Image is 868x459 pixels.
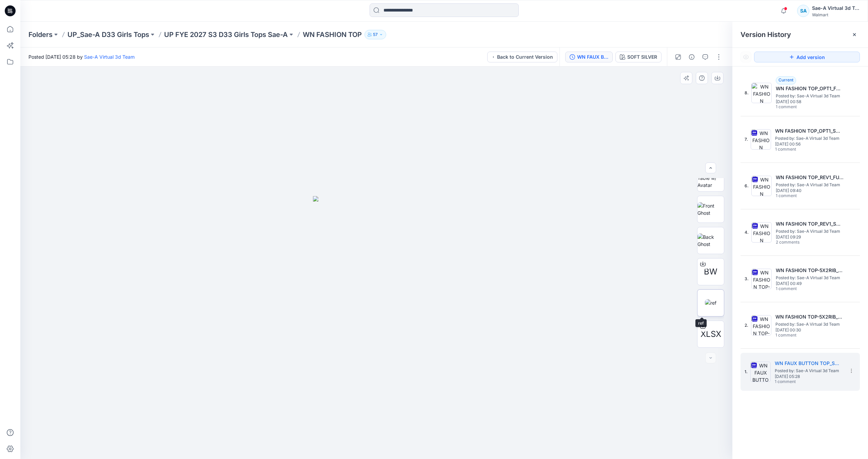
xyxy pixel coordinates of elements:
span: Posted [DATE] 05:28 by [28,53,135,60]
button: Close [852,32,857,37]
img: WN FASHION TOP_REV1_SOFT SILVER [751,222,772,243]
span: Posted by: Sae-A Virtual 3d Team [775,135,843,142]
img: Turn Table w/ Avatar [697,167,724,189]
button: Add version [754,52,860,62]
span: 6. [745,183,749,189]
img: WN FASHION TOP-5X2RIB_FULL COLORWAYS [751,269,772,289]
img: WN FASHION TOP_OPT1_FULL COLORWAYS [751,83,772,103]
a: Sae-A Virtual 3d Team [84,54,135,60]
h5: WN FASHION TOP_OPT1_SOFT SILVER [775,127,843,135]
h5: WN FASHION TOP_REV1_SOFT SILVER [776,220,844,228]
span: BW [704,266,717,278]
span: Posted by: Sae-A Virtual 3d Team [776,274,844,281]
span: 1 comment [775,147,823,152]
button: 57 [364,30,386,39]
button: Show Hidden Versions [741,52,751,62]
span: 1. [745,369,748,375]
a: Folders [28,30,53,39]
span: Posted by: Sae-A Virtual 3d Team [775,367,843,374]
span: Version History [741,31,791,39]
div: SOFT SILVER [627,53,657,61]
img: WN FASHION TOP_OPT1_SOFT SILVER [751,129,771,150]
p: 57 [373,31,378,38]
img: ref [705,299,716,306]
span: Posted by: Sae-A Virtual 3d Team [776,93,844,99]
button: SOFT SILVER [615,52,662,62]
span: 1 comment [776,193,823,199]
span: 2. [745,322,748,328]
h5: WN FAUX BUTTON TOP_SOFT SILVER [775,359,843,367]
span: 3. [745,276,749,282]
span: XLSX [701,328,721,340]
img: Back Ghost [697,233,724,248]
div: SA [797,5,809,17]
div: Sae-A Virtual 3d Team [812,4,860,12]
span: 4. [745,229,749,235]
span: 1 comment [775,379,822,385]
div: Walmart [812,12,860,17]
h5: WN FASHION TOP_OPT1_FULL COLORWAYS [776,84,844,93]
span: [DATE] 05:28 [775,374,843,379]
span: [DATE] 00:49 [776,281,844,286]
a: UP_Sae-A D33 Girls Tops [67,30,149,39]
span: Posted by: Sae-A Virtual 3d Team [776,181,844,188]
img: Front Ghost [697,202,724,216]
span: 1 comment [776,286,823,292]
div: WN FAUX BUTTON TOP_SOFT SILVER [577,53,608,61]
span: Posted by: Sae-A Virtual 3d Team [775,321,843,328]
h5: WN FASHION TOP-5X2RIB_SOFT SILVER [775,313,843,321]
img: WN FASHION TOP-5X2RIB_SOFT SILVER [751,315,771,336]
span: [DATE] 09:29 [776,235,844,240]
a: UP FYE 2027 S3 D33 Girls Tops Sae-A [164,30,288,39]
img: WN FAUX BUTTON TOP_SOFT SILVER [750,362,771,382]
img: WN FASHION TOP_REV1_FULL COLORWAYS [751,176,772,196]
span: Posted by: Sae-A Virtual 3d Team [776,228,844,235]
p: WN FASHION TOP [303,30,362,39]
span: [DATE] 00:58 [776,99,844,104]
button: Details [686,52,697,62]
span: 1 comment [776,104,823,110]
span: 7. [745,136,748,142]
span: [DATE] 00:30 [775,328,843,332]
h5: WN FASHION TOP_REV1_FULL COLORWAYS [776,173,844,181]
h5: WN FASHION TOP-5X2RIB_FULL COLORWAYS [776,266,844,274]
span: 8. [745,90,749,96]
button: WN FAUX BUTTON TOP_SOFT SILVER [565,52,613,62]
span: [DATE] 09:40 [776,188,844,193]
span: 2 comments [776,240,823,245]
span: Current [778,77,793,82]
button: Back to Current Version [487,52,557,62]
span: [DATE] 00:56 [775,142,843,147]
span: 1 comment [775,333,823,338]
